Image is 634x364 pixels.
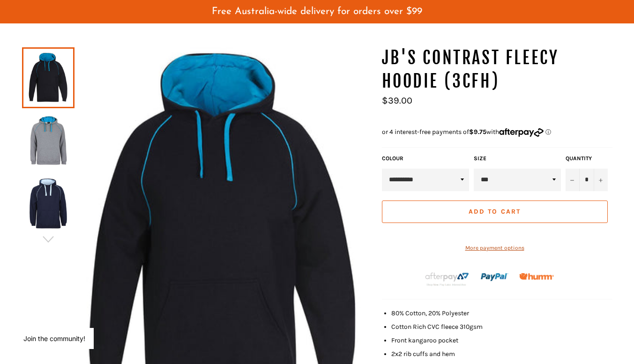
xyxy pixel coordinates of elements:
img: paypal.png [481,263,508,291]
button: Add to Cart [382,201,608,223]
img: Afterpay-Logo-on-dark-bg_large.png [424,271,470,287]
span: Add to Cart [469,208,521,215]
label: Size [474,155,561,163]
button: Increase item quantity by one [594,169,608,191]
li: 80% Cotton, 20% Polyester [391,309,612,318]
img: JB'S Contrast Fleecy Hoodie (3CFH) - Workin' Gear [27,178,70,229]
a: More payment options [382,244,608,252]
li: Cotton Rich CVC fleece 310gsm [391,322,612,331]
button: Reduce item quantity by one [566,169,580,191]
label: COLOUR [382,155,469,163]
li: Front kangaroo pocket [391,336,612,345]
span: $39.00 [382,95,412,106]
img: Humm_core_logo_RGB-01_300x60px_small_195d8312-4386-4de7-b182-0ef9b6303a37.png [519,273,554,280]
img: JB'S Contrast Fleecy Hoodie (3CFH) - Workin' Gear [27,115,70,166]
li: 2x2 rib cuffs and hem [391,349,612,358]
span: Free Australia-wide delivery for orders over $99 [212,7,422,16]
h1: JB'S Contrast Fleecy Hoodie (3CFH) [382,46,612,93]
label: Quantity [566,155,608,163]
button: Join the community! [23,334,85,342]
